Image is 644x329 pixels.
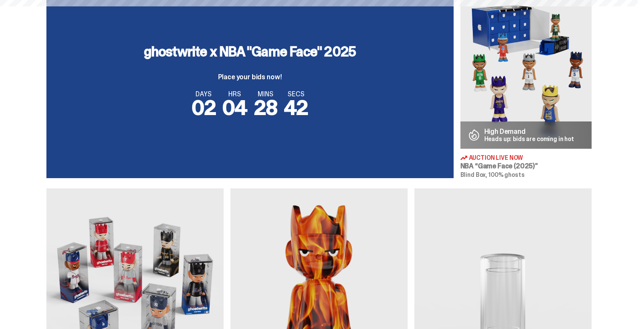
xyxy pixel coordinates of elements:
span: Blind Box, [460,171,488,179]
h3: ghostwrite x NBA "Game Face" 2025 [144,45,356,58]
h3: NBA “Game Face (2025)” [460,163,592,170]
span: SECS [284,91,308,98]
span: 100% ghosts [489,171,524,179]
p: Heads up: bids are coming in hot [484,136,575,142]
p: Place your bids now! [144,74,356,81]
p: High Demand [484,128,575,135]
span: MINS [254,91,277,98]
span: 28 [254,94,277,121]
span: 04 [222,94,247,121]
span: 42 [284,94,308,121]
span: DAYS [192,91,216,98]
span: HRS [222,91,247,98]
span: 02 [192,94,216,121]
span: Auction Live Now [469,155,523,161]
